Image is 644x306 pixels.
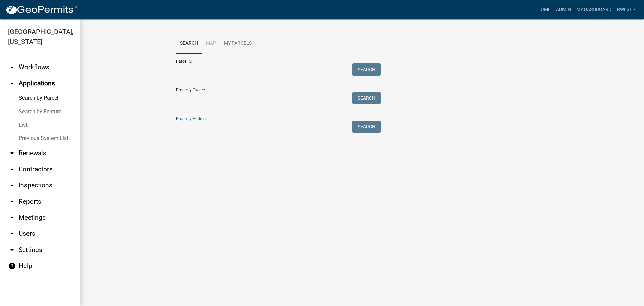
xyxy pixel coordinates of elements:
a: My Parcels [220,33,256,54]
a: Search [176,33,202,54]
i: arrow_drop_down [8,149,16,157]
button: Search [352,121,381,133]
i: arrow_drop_down [8,181,16,189]
a: rwest [614,3,639,16]
i: arrow_drop_down [8,214,16,222]
a: Admin [553,3,574,16]
a: Home [535,3,553,16]
i: help [8,262,16,270]
button: Search [352,63,381,76]
a: My Dashboard [574,3,614,16]
i: arrow_drop_down [8,198,16,206]
i: arrow_drop_down [8,63,16,71]
i: arrow_drop_down [8,165,16,173]
button: Search [352,92,381,104]
i: arrow_drop_down [8,230,16,238]
i: arrow_drop_down [8,246,16,254]
i: arrow_drop_up [8,79,16,87]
